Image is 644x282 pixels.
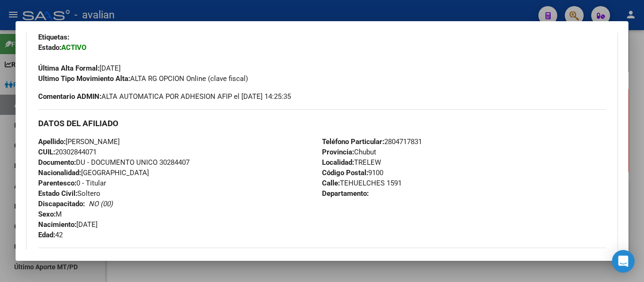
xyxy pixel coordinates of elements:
strong: Comentario ADMIN: [38,92,101,101]
strong: Teléfono Particular: [322,137,384,146]
strong: Etiquetas: [38,33,69,41]
span: [GEOGRAPHIC_DATA] [38,169,149,177]
span: TRELEW [322,158,381,167]
strong: Edad: [38,231,55,239]
span: 0 - Titular [38,179,106,187]
span: DU - DOCUMENTO UNICO 30284407 [38,158,190,167]
span: Soltero [38,189,100,198]
strong: Departamento: [322,189,369,198]
span: 2804717831 [322,137,422,146]
span: 20302844071 [38,148,97,156]
span: ALTA RG OPCION Online (clave fiscal) [38,74,248,83]
span: 9100 [322,169,383,177]
span: M [38,210,62,218]
i: NO (00) [89,200,113,208]
span: [PERSON_NAME] [38,137,120,146]
strong: Apellido: [38,137,66,146]
span: 42 [38,231,63,239]
strong: Parentesco: [38,179,76,187]
strong: Última Alta Formal: [38,64,99,73]
span: [DATE] [38,220,98,229]
h3: DATOS DEL AFILIADO [38,118,606,129]
strong: ACTIVO [61,43,86,52]
span: TEHUELCHES 1591 [322,179,402,187]
strong: CUIL: [38,148,55,156]
strong: Provincia: [322,148,354,156]
strong: Sexo: [38,210,56,218]
strong: Documento: [38,158,76,167]
span: Chubut [322,148,376,156]
span: [DATE] [38,64,121,73]
strong: Nacionalidad: [38,169,81,177]
strong: Localidad: [322,158,354,167]
strong: Discapacitado: [38,200,85,208]
div: Open Intercom Messenger [612,250,635,273]
strong: Calle: [322,179,340,187]
span: ALTA AUTOMATICA POR ADHESION AFIP el [DATE] 14:25:35 [38,91,291,102]
strong: Código Postal: [322,169,368,177]
strong: Estado Civil: [38,189,77,198]
strong: Estado: [38,43,61,52]
strong: Ultimo Tipo Movimiento Alta: [38,74,130,83]
strong: Nacimiento: [38,220,76,229]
